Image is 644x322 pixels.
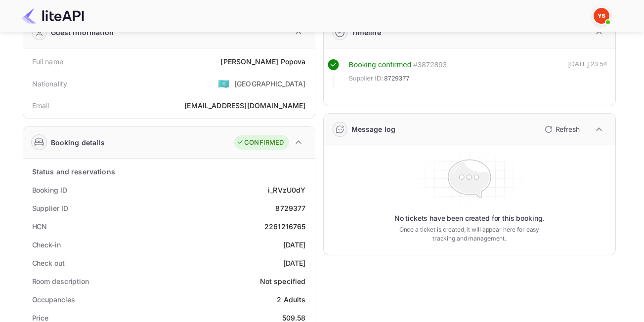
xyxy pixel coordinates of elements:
div: HCN [32,221,47,232]
p: Once a ticket is created, it will appear here for easy tracking and management. [391,225,548,243]
div: Not specified [260,276,306,286]
div: [GEOGRAPHIC_DATA] [234,79,306,89]
div: Supplier ID [32,203,68,213]
div: Status and reservations [32,166,115,177]
div: 2 Adults [277,294,305,305]
div: [PERSON_NAME] Popova [220,56,305,67]
img: LiteAPI Logo [22,8,84,24]
div: i_RVzU0dY [268,185,305,195]
p: No tickets have been created for this booking. [394,213,545,223]
p: Refresh [556,124,580,134]
div: [EMAIL_ADDRESS][DOMAIN_NAME] [184,100,305,111]
span: 8729377 [384,74,410,83]
div: Booking details [51,137,105,148]
div: Check out [32,258,65,268]
img: Yandex Support [594,8,609,24]
div: # 3872893 [413,59,447,71]
div: Occupancies [32,294,75,305]
div: Nationality [32,79,68,89]
div: [DATE] 23:54 [568,59,607,88]
button: Refresh [539,121,584,137]
div: CONFIRMED [237,138,284,148]
div: Timeline [351,27,381,38]
div: Booking confirmed [349,59,412,71]
span: Supplier ID: [349,74,384,83]
div: Email [32,100,49,111]
div: Guest information [51,27,114,38]
div: [DATE] [283,258,306,268]
div: Message log [351,124,396,134]
span: United States [218,75,229,92]
div: 8729377 [275,203,305,213]
div: Full name [32,56,63,67]
div: Check-in [32,240,61,250]
div: Room description [32,276,89,286]
div: 2261216765 [264,221,306,232]
div: Booking ID [32,185,67,195]
div: [DATE] [283,240,306,250]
